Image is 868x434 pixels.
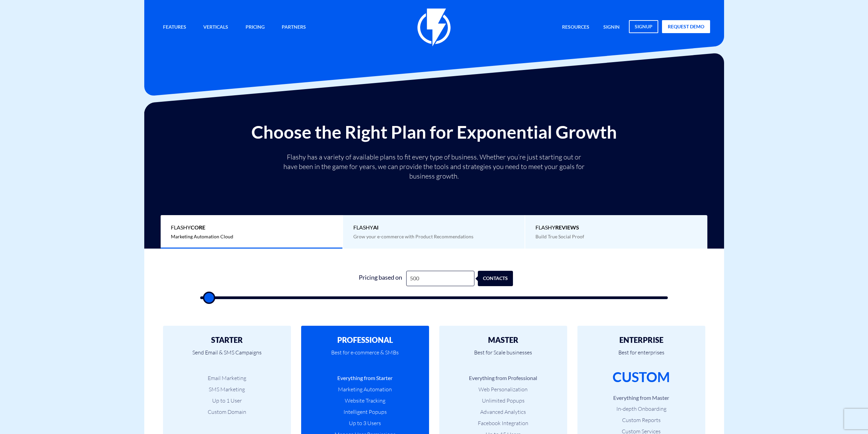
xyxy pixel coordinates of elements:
[171,224,332,232] span: Flashy
[173,397,281,405] li: Up to 1 User
[311,408,419,416] li: Intelligent Popups
[173,336,281,344] h2: STARTER
[588,344,695,367] p: Best for enterprises
[173,374,281,382] li: Email Marketing
[311,397,419,405] li: Website Tracking
[588,336,695,344] h2: ENTERPRISE
[482,271,517,286] div: contacts
[311,374,419,382] li: Everything from Starter
[450,344,557,367] p: Best for Scale businesses
[353,234,473,239] span: Grow your e-commerce with Product Recommendations
[173,386,281,393] li: SMS Marketing
[535,224,697,232] span: Flashy
[588,416,695,424] li: Custom Reports
[311,419,419,427] li: Up to 3 Users
[355,271,406,286] div: Pricing based on
[588,405,695,413] li: In-depth Onboarding
[277,20,311,35] a: Partners
[311,386,419,393] li: Marketing Automation
[535,234,584,239] span: Build True Social Proof
[662,20,710,33] a: request demo
[191,224,205,230] b: Core
[598,20,625,35] a: signin
[450,374,557,382] li: Everything from Professional
[149,122,719,142] h2: Choose the Right Plan for Exponential Growth
[198,20,233,35] a: Verticals
[240,20,270,35] a: Pricing
[173,344,281,367] p: Send Email & SMS Campaigns
[281,152,588,181] p: Flashy has a variety of available plans to fit every type of business. Whether you’re just starti...
[613,367,670,387] div: CUSTOM
[173,408,281,416] li: Custom Domain
[171,234,233,239] span: Marketing Automation Cloud
[555,224,579,230] b: REVIEWS
[311,336,419,344] h2: PROFESSIONAL
[450,386,557,393] li: Web Personalization
[373,224,379,230] b: AI
[450,419,557,427] li: Facebook Integration
[588,394,695,402] li: Everything from Master
[450,336,557,344] h2: MASTER
[450,397,557,405] li: Unlimited Popups
[353,224,515,232] span: Flashy
[450,408,557,416] li: Advanced Analytics
[557,20,594,35] a: Resources
[629,20,658,33] a: signup
[311,344,419,367] p: Best for e-commerce & SMBs
[158,20,191,35] a: Features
